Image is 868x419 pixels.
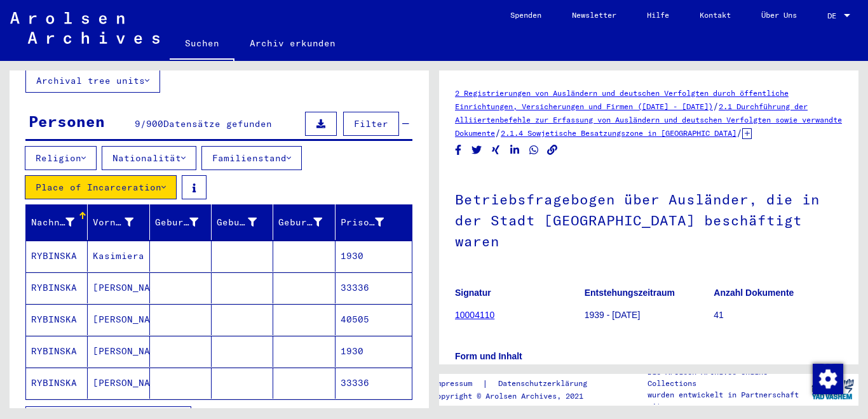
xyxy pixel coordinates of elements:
[714,288,794,298] b: Anzahl Dokumente
[163,118,272,130] span: Datensätze gefunden
[88,241,149,272] mat-cell: Kasimiera
[88,336,149,367] mat-cell: [PERSON_NAME]
[278,212,337,232] div: Geburtsdatum
[336,336,412,367] mat-cell: 1930
[88,304,149,335] mat-cell: [PERSON_NAME]
[813,364,843,394] img: Zustimmung ändern
[26,336,88,367] mat-cell: RYBINSKA
[88,204,149,240] mat-header-cell: Vorname
[26,241,88,272] mat-cell: RYBINSKA
[508,142,522,158] button: Share on LinkedIn
[455,170,843,268] h1: Betriebsfragebogen über Ausländer, die in der Stadt [GEOGRAPHIC_DATA] beschäftigt waren
[432,377,602,390] div: |
[336,368,412,399] mat-cell: 33336
[648,389,806,412] p: wurden entwickelt in Partnerschaft mit
[170,28,234,61] a: Suchen
[736,127,742,138] span: /
[354,118,388,130] span: Filter
[93,216,133,229] div: Vorname
[714,309,843,322] p: 41
[140,118,146,130] span: /
[336,304,412,335] mat-cell: 40505
[343,112,399,136] button: Filter
[150,204,212,240] mat-header-cell: Geburtsname
[648,366,806,389] p: Die Arolsen Archives Online-Collections
[585,288,675,298] b: Entstehungszeitraum
[25,175,177,199] button: Place of Incarceration
[489,142,503,158] button: Share on Xing
[135,118,140,130] span: 9
[501,128,736,138] a: 2.1.4 Sowjetische Besatzungszone in [GEOGRAPHIC_DATA]
[201,146,302,170] button: Familienstand
[234,28,351,58] a: Archiv erkunden
[26,368,88,399] mat-cell: RYBINSKA
[26,204,88,240] mat-header-cell: Nachname
[341,216,384,229] div: Prisoner #
[25,146,97,170] button: Religion
[217,212,273,232] div: Geburt‏
[88,272,149,303] mat-cell: [PERSON_NAME]
[31,216,74,229] div: Nachname
[217,216,257,229] div: Geburt‏
[713,100,719,112] span: /
[146,118,163,130] span: 900
[31,212,90,232] div: Nachname
[455,351,522,361] b: Form und Inhalt
[26,272,88,303] mat-cell: RYBINSKA
[455,88,789,111] a: 2 Registrierungen von Ausländern und deutschen Verfolgten durch öffentliche Einrichtungen, Versic...
[336,241,412,272] mat-cell: 1930
[585,309,714,322] p: 1939 - [DATE]
[495,127,501,138] span: /
[827,11,841,20] span: DE
[546,142,559,158] button: Copy link
[102,146,196,170] button: Nationalität
[452,142,465,158] button: Share on Facebook
[432,377,482,390] a: Impressum
[26,304,88,335] mat-cell: RYBINSKA
[29,110,105,133] div: Personen
[93,212,149,232] div: Vorname
[155,212,214,232] div: Geburtsname
[278,216,322,229] div: Geburtsdatum
[25,69,160,93] button: Archival tree units
[273,204,335,240] mat-header-cell: Geburtsdatum
[432,390,602,402] p: Copyright © Arolsen Archives, 2021
[455,288,491,298] b: Signatur
[809,373,857,405] img: yv_logo.png
[488,377,602,390] a: Datenschutzerklärung
[155,216,198,229] div: Geburtsname
[455,310,494,320] a: 10004110
[336,204,412,240] mat-header-cell: Prisoner #
[336,272,412,303] mat-cell: 33336
[88,368,149,399] mat-cell: [PERSON_NAME]
[455,102,842,138] a: 2.1 Durchführung der Alliiertenbefehle zur Erfassung von Ausländern und deutschen Verfolgten sowi...
[341,212,400,232] div: Prisoner #
[527,142,541,158] button: Share on WhatsApp
[10,12,159,44] img: Arolsen_neg.svg
[212,204,273,240] mat-header-cell: Geburt‏
[470,142,484,158] button: Share on Twitter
